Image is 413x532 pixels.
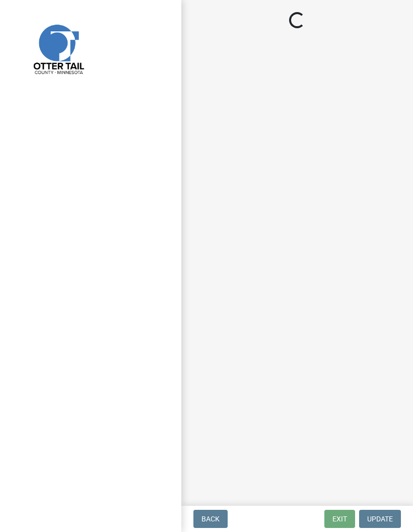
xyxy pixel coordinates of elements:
[367,515,393,523] span: Update
[193,510,228,528] button: Back
[324,510,355,528] button: Exit
[201,515,220,523] span: Back
[359,510,401,528] button: Update
[20,11,96,86] img: Otter Tail County, Minnesota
